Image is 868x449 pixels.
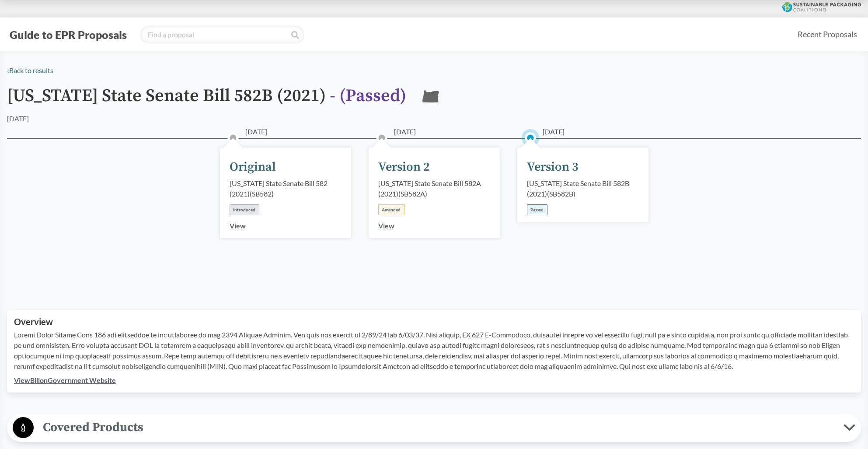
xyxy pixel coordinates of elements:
[7,86,406,113] h1: [US_STATE] State Senate Bill 582B (2021)
[378,178,490,199] div: [US_STATE] State Senate Bill 582A (2021) ( SB582A )
[140,26,304,43] input: Find a proposal
[527,158,579,176] div: Version 3
[230,221,246,230] a: View
[7,66,53,74] a: ‹Back to results
[7,28,129,42] button: Guide to EPR Proposals
[245,126,267,137] span: [DATE]
[394,126,416,137] span: [DATE]
[794,25,861,44] a: Recent Proposals
[10,417,858,439] button: Covered Products
[34,417,844,437] span: Covered Products
[543,126,565,137] span: [DATE]
[230,204,259,215] div: Introduced
[230,178,342,199] div: [US_STATE] State Senate Bill 582 (2021) ( SB582 )
[14,317,854,327] h2: Overview
[378,221,394,230] a: View
[14,330,854,372] p: Loremi Dolor Sitame Cons 186 adi elitseddoe te inc utlaboree do mag 2394 Aliquae Adminim. Ven qui...
[527,204,547,215] div: Passed
[230,158,276,176] div: Original
[7,113,29,124] div: [DATE]
[14,376,116,384] a: ViewBillonGovernment Website
[527,178,639,199] div: [US_STATE] State Senate Bill 582B (2021) ( SB582B )
[378,158,430,176] div: Version 2
[378,204,404,215] div: Amended
[330,85,406,107] span: - ( Passed )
